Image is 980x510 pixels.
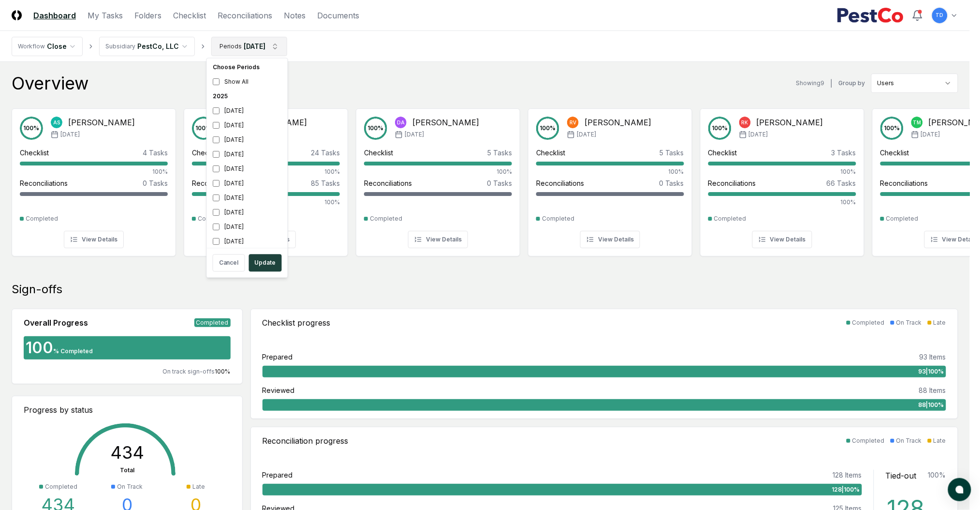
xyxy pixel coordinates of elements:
[209,191,286,205] div: [DATE]
[209,118,286,133] div: [DATE]
[209,234,286,249] div: [DATE]
[209,205,286,220] div: [DATE]
[209,133,286,147] div: [DATE]
[209,176,286,191] div: [DATE]
[209,104,286,118] div: [DATE]
[209,75,286,89] div: Show All
[209,220,286,234] div: [DATE]
[209,147,286,162] div: [DATE]
[209,89,286,104] div: 2025
[249,254,282,271] button: Update
[209,60,286,75] div: Choose Periods
[213,254,245,271] button: Cancel
[209,162,286,176] div: [DATE]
